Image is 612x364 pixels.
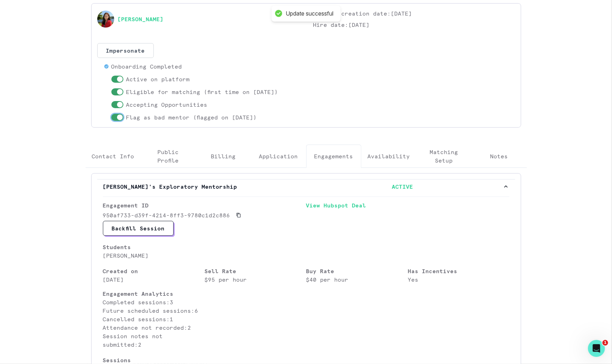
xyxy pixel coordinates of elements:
[408,275,509,284] p: Yes
[259,152,298,160] p: Application
[126,75,190,83] p: Active on platform
[103,332,205,349] p: Session notes not submitted: 2
[490,152,508,160] p: Notes
[314,152,353,160] p: Engagements
[103,323,205,332] p: Attendance not recorded: 2
[126,88,278,96] p: Eligible for matching (first time on [DATE])
[97,180,515,194] button: [PERSON_NAME]'s Exploratory MentorshipACTIVE
[103,298,205,306] p: Completed sessions: 3
[92,152,134,160] p: Contact Info
[368,152,410,160] p: Availability
[422,148,466,165] p: Matching Setup
[97,43,154,58] button: Impersonate
[103,243,306,251] p: Students
[211,152,236,160] p: Billing
[103,182,303,191] p: [PERSON_NAME]'s Exploratory Mentorship
[204,275,306,284] p: $95 per hour
[286,10,333,17] div: Update successful
[408,267,509,275] p: Has Incentives
[103,211,230,219] p: 950af733-d39f-4214-8ff3-9780c1d2c886
[103,306,205,315] p: Future scheduled sessions: 6
[103,251,306,260] p: [PERSON_NAME]
[602,340,608,346] span: 1
[313,20,515,29] p: Hire date: [DATE]
[111,62,182,71] p: Onboarding Completed
[204,267,306,275] p: Sell Rate
[233,210,244,221] button: Copied to clipboard
[147,148,190,165] p: Public Profile
[118,15,164,23] a: [PERSON_NAME]
[103,267,205,275] p: Created on
[306,275,408,284] p: $40 per hour
[588,340,605,357] iframe: Intercom live chat
[306,201,509,221] a: View Hubspot Deal
[103,275,205,284] p: [DATE]
[306,267,408,275] p: Buy Rate
[303,182,502,191] p: ACTIVE
[103,201,306,210] p: Engagement ID
[126,100,208,109] p: Accepting Opportunities
[103,289,205,298] p: Engagement Analytics
[103,315,205,323] p: Cancelled sessions: 1
[126,113,257,122] p: Flag as bad mentor (flagged on [DATE])
[103,221,174,236] button: Backfill Session
[313,9,515,18] p: Account creation date: [DATE]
